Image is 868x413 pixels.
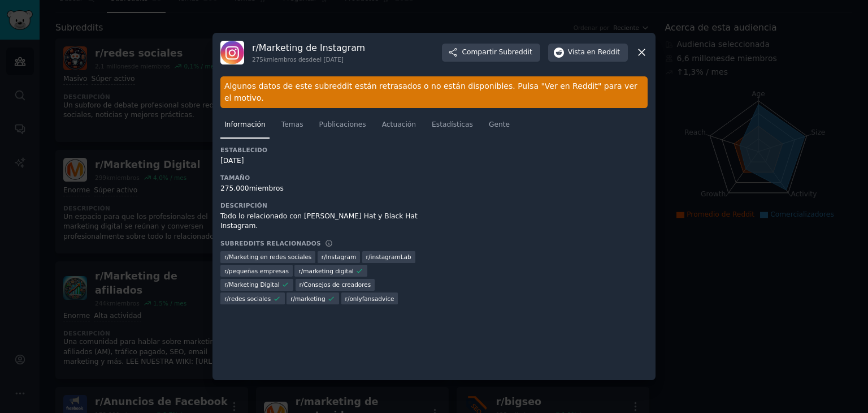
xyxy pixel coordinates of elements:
font: en Reddit [587,48,620,56]
a: Publicaciones [315,116,370,139]
font: Marketing Digital [229,281,280,288]
font: Todo lo relacionado con [PERSON_NAME] Hat y Black Hat Instagram. [220,212,418,230]
font: r/ [322,253,326,260]
font: r/ [224,253,229,260]
font: 275.000 [220,184,249,192]
a: Temas [277,116,307,139]
font: Marketing en redes sociales [229,253,311,260]
font: marketing [295,295,325,302]
font: r/ [224,295,229,302]
font: 275k [252,56,267,63]
font: Estadísticas [432,121,473,128]
img: Marketing en Instagram [220,41,244,64]
font: miembros desde [267,56,316,63]
font: [DATE] [220,157,244,165]
font: instagramLab [370,253,411,260]
a: Estadísticas [428,116,477,139]
font: r/ [224,268,229,274]
font: r/ [224,281,229,288]
font: Establecido [220,147,267,153]
a: Actuación [378,116,420,139]
font: Temas [281,121,303,128]
font: r/ [300,281,304,288]
font: Consejos de creadores [303,281,371,288]
font: redes sociales [229,295,271,302]
font: Vista [568,48,585,56]
font: Compartir [462,48,497,56]
font: Actuación [382,121,416,128]
font: onlyfansadvice [349,295,394,302]
font: r/ [345,295,350,302]
font: miembros [249,184,284,192]
font: Algunos datos de este subreddit están retrasados ​​o no están disponibles. Pulsa "Ver en Reddit" ... [224,81,637,102]
font: r/ [298,268,303,274]
button: CompartirSubreddit [442,44,540,62]
font: Publicaciones [319,121,366,128]
font: Subreddit [498,48,532,56]
font: marketing digital [303,268,353,274]
font: el [DATE] [316,56,344,63]
font: Subreddits relacionados [220,240,321,247]
font: Instagram [326,253,356,260]
font: r/ [290,295,295,302]
font: Información [224,121,266,128]
font: Descripción [220,202,267,209]
button: Vistaen Reddit [548,44,628,62]
font: Tamaño [220,174,250,181]
font: r/ [366,253,371,260]
font: Gente [489,121,510,128]
font: Marketing de Instagram [259,42,365,53]
a: Gente [485,116,514,139]
font: r/ [252,42,259,53]
a: Información [220,116,270,139]
font: pequeñas empresas [229,268,289,274]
